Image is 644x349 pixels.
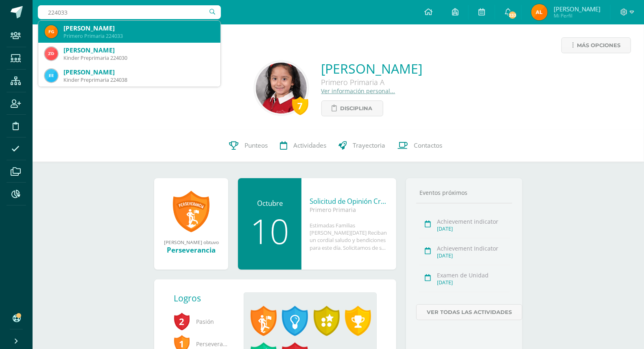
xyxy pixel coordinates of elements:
[437,271,510,279] div: Examen de Unidad
[353,141,386,150] span: Trayectoria
[414,141,443,150] span: Contactos
[174,312,190,331] span: 2
[554,12,600,19] span: Mi Perfil
[274,129,333,162] a: Actividades
[38,5,221,19] input: Busca un usuario...
[508,11,517,20] span: 233
[321,60,423,77] a: [PERSON_NAME]
[310,222,388,251] div: Estimadas Familias [PERSON_NAME][DATE] Reciban un cordial saludo y bendiciones para este día. Sol...
[392,129,449,162] a: Contactos
[174,292,237,304] div: Logros
[63,33,214,39] div: Primero Primaria 224033
[246,198,293,208] div: Octubre
[577,38,620,53] span: Más opciones
[321,100,383,116] a: Disciplina
[63,68,214,76] div: [PERSON_NAME]
[437,225,510,232] div: [DATE]
[256,63,307,113] img: 3c92c339b0c4de34abf5b13affcd0948.png
[437,279,510,286] div: [DATE]
[554,5,600,13] span: [PERSON_NAME]
[245,141,268,150] span: Punteos
[63,55,214,61] div: Kinder Preprimaria 224030
[45,69,58,82] img: 313839707a9eea1d4612d0f34b026759.png
[416,189,512,196] div: Eventos próximos
[416,304,522,320] a: Ver todas las actividades
[333,129,392,162] a: Trayectoria
[310,206,388,214] div: Primero Primaria
[292,96,308,115] div: 7
[321,87,395,95] a: Ver información personal...
[223,129,274,162] a: Punteos
[174,310,231,333] span: Pasión
[561,37,631,53] a: Más opciones
[321,77,423,87] div: Primero Primaria A
[437,244,510,252] div: Achievement Indicator
[341,101,373,116] span: Disciplina
[63,76,214,83] div: Kinder Preprimaria 224038
[437,252,510,259] div: [DATE]
[294,141,327,150] span: Actividades
[246,214,293,248] div: 10
[63,46,214,55] div: [PERSON_NAME]
[63,24,214,33] div: [PERSON_NAME]
[437,218,510,225] div: Achievement indicator
[531,4,548,20] img: af9b8bc9e20a7c198341f7486dafb623.png
[45,47,58,60] img: 1e304eee534837081d24c5deb5e89149.png
[310,196,388,206] div: Solicitud de Opinión Creciendo en Familia
[45,25,58,38] img: 9a75d12cd0af17feff87f863cad6459d.png
[162,239,220,245] div: [PERSON_NAME] obtuvo
[162,245,220,255] div: Perseverancia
